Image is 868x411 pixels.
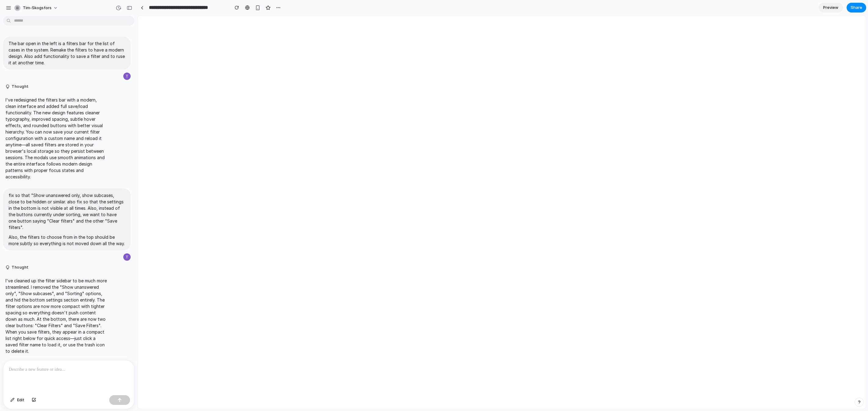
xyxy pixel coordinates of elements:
span: Edit [17,397,24,403]
button: Edit [7,395,27,405]
p: I've redesigned the filters bar with a modern, clean interface and added full save/load functiona... [5,97,107,180]
span: tim-skogsfors [23,5,52,11]
p: I've cleaned up the filter sidebar to be much more streamlined. I removed the "Show unanswered on... [5,277,107,354]
button: tim-skogsfors [12,3,61,13]
span: Preview [823,5,838,11]
p: The bar open in the left is a filters bar for the list of cases in the system. Remake the filters... [9,40,125,66]
span: Share [851,5,862,11]
p: Also, the filters to choose from in the top should be more subtly so everything is not moved down... [9,234,125,247]
a: Preview [819,3,843,13]
p: fix so that "Show unanswered only, show subcases, close to be hidden or similar. also fix so that... [9,192,125,231]
button: Share [847,3,866,13]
